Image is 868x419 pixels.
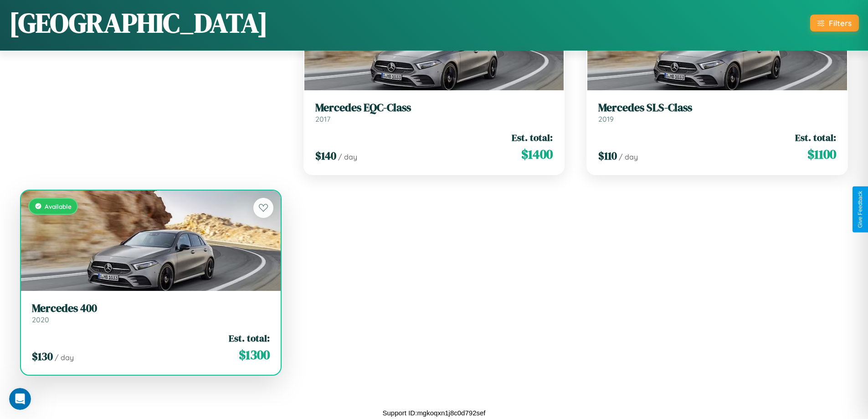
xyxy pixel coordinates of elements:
a: Mercedes EQC-Class2017 [315,101,553,124]
span: 2017 [315,114,330,124]
iframe: Intercom live chat [9,388,31,410]
span: $ 1300 [239,346,270,364]
span: / day [55,353,74,362]
span: $ 130 [32,349,53,364]
span: Available [45,202,72,210]
button: Filters [810,15,859,31]
span: $ 1400 [521,145,553,163]
a: Mercedes 4002020 [32,302,270,324]
span: / day [338,152,357,161]
h3: Mercedes 400 [32,302,270,315]
div: Give Feedback [857,191,863,228]
span: / day [619,152,638,161]
a: Mercedes SLS-Class2019 [598,101,836,124]
span: $ 1100 [807,145,836,163]
span: Est. total: [229,331,270,345]
div: Filters [829,18,852,28]
p: Support ID: mgkoqxn1j8c0d792sef [383,407,486,419]
h1: [GEOGRAPHIC_DATA] [9,4,268,41]
h3: Mercedes SLS-Class [598,101,836,114]
span: 2019 [598,114,614,124]
span: $ 140 [315,148,336,163]
h3: Mercedes EQC-Class [315,101,553,114]
span: 2020 [32,315,49,324]
span: Est. total: [512,131,553,144]
span: Est. total: [795,131,836,144]
span: $ 110 [598,148,617,163]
